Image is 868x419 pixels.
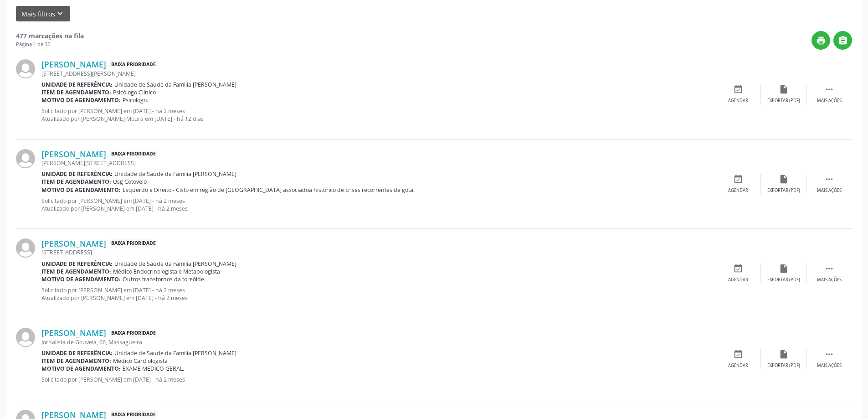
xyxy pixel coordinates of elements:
button:  [833,31,852,50]
div: Mais ações [817,187,842,194]
div: Agendar [728,362,748,369]
div: Agendar [728,277,748,283]
p: Solicitado por [PERSON_NAME] em [DATE] - há 2 meses [41,376,715,383]
p: Solicitado por [PERSON_NAME] em [DATE] - há 2 meses Atualizado por [PERSON_NAME] Moura em [DATE] ... [41,107,715,123]
span: Psicólogo Clínico [113,88,156,96]
a: [PERSON_NAME] [41,328,106,338]
b: Item de agendamento: [41,178,111,186]
span: EXAME MEDICO GERAL. [123,365,184,372]
i: insert_drive_file [779,264,789,274]
b: Motivo de agendamento: [41,186,121,194]
div: Agendar [728,187,748,194]
i:  [824,349,834,359]
i: insert_drive_file [779,84,789,94]
button: Mais filtroskeyboard_arrow_down [16,6,70,22]
span: Unidade de Saude da Familia [PERSON_NAME] [114,260,236,268]
b: Motivo de agendamento: [41,365,121,372]
div: Exportar (PDF) [767,187,800,194]
i: event_available [733,264,743,274]
div: Mais ações [817,98,842,104]
div: [STREET_ADDRESS] [41,248,715,256]
a: [PERSON_NAME] [41,59,106,69]
img: img [16,328,35,347]
i:  [824,174,834,184]
b: Motivo de agendamento: [41,96,121,104]
div: Mais ações [817,277,842,283]
div: Exportar (PDF) [767,98,800,104]
i: keyboard_arrow_down [55,9,65,19]
div: Exportar (PDF) [767,362,800,369]
i: event_available [733,174,743,184]
div: Agendar [728,98,748,104]
div: Página 1 de 32 [16,41,84,48]
div: [PERSON_NAME][STREET_ADDRESS] [41,159,715,167]
span: Baixa Prioridade [109,328,158,338]
p: Solicitado por [PERSON_NAME] em [DATE] - há 2 meses Atualizado por [PERSON_NAME] em [DATE] - há 2... [41,197,715,212]
span: Outros transtornos da toreóide. [123,275,205,283]
i:  [824,84,834,94]
span: Médico Endocrinologista e Metabologista [113,268,220,275]
i: event_available [733,84,743,94]
i:  [838,36,848,46]
b: Item de agendamento: [41,268,111,275]
img: img [16,59,35,78]
b: Item de agendamento: [41,357,111,365]
b: Item de agendamento: [41,88,111,96]
b: Unidade de referência: [41,260,113,268]
span: Baixa Prioridade [109,239,158,248]
i:  [824,264,834,274]
img: img [16,149,35,168]
b: Unidade de referência: [41,81,113,88]
span: Usg Cotovelo [113,178,147,186]
div: Exportar (PDF) [767,277,800,283]
button: print [812,31,830,50]
a: [PERSON_NAME] [41,238,106,248]
div: Mais ações [817,362,842,369]
p: Solicitado por [PERSON_NAME] em [DATE] - há 2 meses Atualizado por [PERSON_NAME] em [DATE] - há 2... [41,286,715,302]
i: insert_drive_file [779,349,789,359]
i: insert_drive_file [779,174,789,184]
b: Unidade de referência: [41,349,113,357]
span: Unidade de Saude da Familia [PERSON_NAME] [114,81,236,88]
img: img [16,238,35,258]
span: Unidade de Saude da Familia [PERSON_NAME] [114,170,236,178]
b: Unidade de referência: [41,170,113,178]
div: Jornalista de Gouveia, 06, Massagueira [41,338,715,346]
i: print [816,36,826,46]
strong: 477 marcações na fila [16,31,84,40]
span: Unidade de Saude da Familia [PERSON_NAME] [114,349,236,357]
span: Médico Cardiologista [113,357,168,365]
span: Psicologo. [123,96,148,104]
span: Esquerdo e Direito - Cisto em região de [GEOGRAPHIC_DATA] associadoa histórico de crises recorren... [123,186,415,194]
i: event_available [733,349,743,359]
span: Baixa Prioridade [109,60,158,69]
b: Motivo de agendamento: [41,275,121,283]
div: [STREET_ADDRESS][PERSON_NAME] [41,70,715,78]
a: [PERSON_NAME] [41,149,106,159]
span: Baixa Prioridade [109,150,158,159]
